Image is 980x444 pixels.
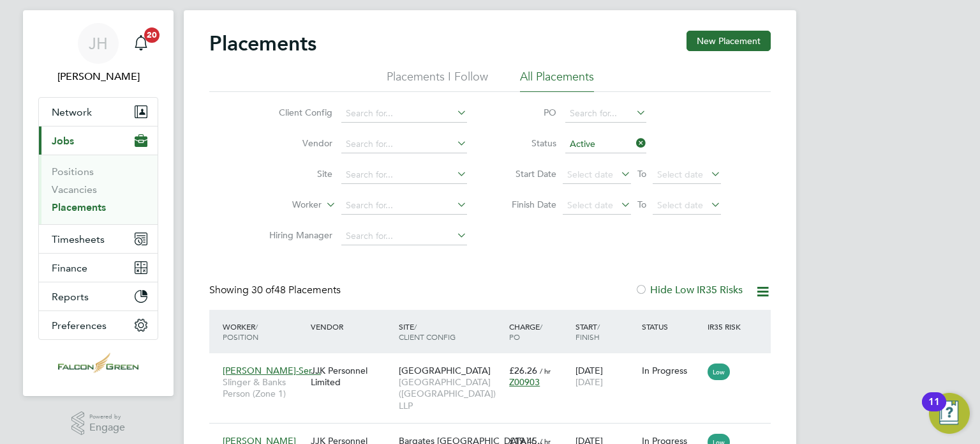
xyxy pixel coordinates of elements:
[642,365,702,376] div: In Progress
[39,311,158,339] button: Preferences
[39,225,158,253] button: Timesheets
[39,282,158,310] button: Reports
[341,135,467,153] input: Search for...
[52,183,97,195] a: Vacancies
[219,428,771,439] a: [PERSON_NAME]Gate Person (Zone 4)JJK Personnel LimitedBargates [GEOGRAPHIC_DATA] (…Countryside Pr...
[52,291,89,303] span: Reports
[38,23,158,84] a: JH[PERSON_NAME]
[248,199,322,211] label: Worker
[89,35,108,52] span: JH
[704,315,748,338] div: IR35 Risk
[509,376,540,388] span: Z00903
[565,135,646,153] input: Select one
[635,284,743,296] label: Hide Low IR35 Risks
[565,105,646,123] input: Search for...
[58,353,138,373] img: falcongreen-logo-retina.png
[540,366,551,376] span: / hr
[657,169,703,180] span: Select date
[399,321,456,342] span: / Client Config
[219,358,771,369] a: [PERSON_NAME]-Ser…Slinger & Banks Person (Zone 1)JJK Personnel Limited[GEOGRAPHIC_DATA][GEOGRAPHI...
[399,376,503,411] span: [GEOGRAPHIC_DATA] ([GEOGRAPHIC_DATA]) LLP
[308,315,396,338] div: Vendor
[928,402,940,418] div: 11
[223,365,321,376] span: [PERSON_NAME]-Ser…
[687,31,771,51] button: New Placement
[39,254,158,282] button: Finance
[23,10,174,396] nav: Main navigation
[259,137,332,149] label: Vendor
[308,358,396,394] div: JJK Personnel Limited
[567,169,613,180] span: Select date
[572,315,639,348] div: Start
[396,315,506,348] div: Site
[52,262,87,274] span: Finance
[341,166,467,184] input: Search for...
[71,411,126,436] a: Powered byEngage
[259,107,332,118] label: Client Config
[128,23,154,64] a: 20
[52,106,92,118] span: Network
[708,364,730,380] span: Low
[259,229,332,241] label: Hiring Manager
[509,321,542,342] span: / PO
[52,319,107,332] span: Preferences
[52,135,74,147] span: Jobs
[639,315,705,338] div: Status
[52,201,106,213] a: Placements
[399,365,491,376] span: [GEOGRAPHIC_DATA]
[499,199,556,210] label: Finish Date
[52,165,94,178] a: Positions
[520,69,594,92] li: All Placements
[634,196,650,213] span: To
[38,353,158,373] a: Go to home page
[223,321,258,342] span: / Position
[209,31,316,56] h2: Placements
[251,284,274,296] span: 30 of
[387,69,488,92] li: Placements I Follow
[499,168,556,180] label: Start Date
[929,393,970,434] button: Open Resource Center, 11 new notifications
[39,155,158,224] div: Jobs
[509,365,537,376] span: £26.26
[572,358,639,394] div: [DATE]
[52,233,105,245] span: Timesheets
[39,98,158,126] button: Network
[144,27,160,43] span: 20
[341,197,467,215] input: Search for...
[259,168,332,180] label: Site
[575,376,603,388] span: [DATE]
[251,284,341,296] span: 48 Placements
[219,315,308,348] div: Worker
[567,199,613,211] span: Select date
[38,69,158,84] span: John Hearty
[634,165,650,182] span: To
[499,107,556,118] label: PO
[341,105,467,123] input: Search for...
[657,199,703,211] span: Select date
[223,376,304,399] span: Slinger & Banks Person (Zone 1)
[506,315,572,348] div: Charge
[341,227,467,245] input: Search for...
[89,411,125,422] span: Powered by
[575,321,600,342] span: / Finish
[89,422,125,433] span: Engage
[499,137,556,149] label: Status
[209,284,343,297] div: Showing
[39,126,158,155] button: Jobs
